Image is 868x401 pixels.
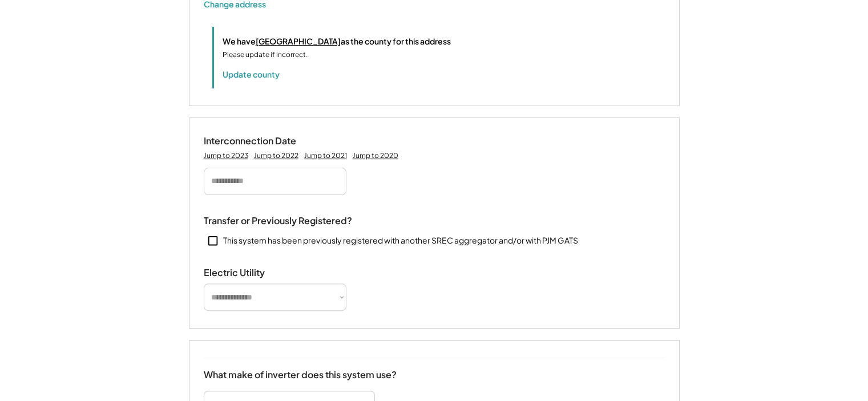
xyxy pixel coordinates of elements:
[204,135,318,147] div: Interconnection Date
[256,36,341,46] u: [GEOGRAPHIC_DATA]
[353,151,398,160] div: Jump to 2020
[223,235,578,246] div: This system has been previously registered with another SREC aggregator and/or with PJM GATS
[304,151,347,160] div: Jump to 2021
[204,151,248,160] div: Jump to 2023
[204,358,397,383] div: What make of inverter does this system use?
[223,50,308,60] div: Please update if incorrect.
[204,215,352,227] div: Transfer or Previously Registered?
[223,35,451,47] div: We have as the county for this address
[223,68,280,80] button: Update county
[204,267,318,279] div: Electric Utility
[254,151,298,160] div: Jump to 2022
